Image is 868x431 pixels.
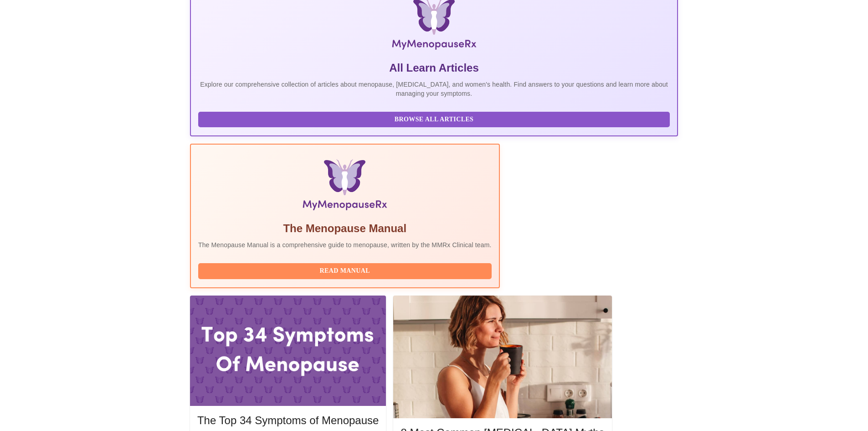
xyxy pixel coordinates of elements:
[207,114,661,125] span: Browse All Articles
[198,266,494,274] a: Read Manual
[198,263,492,279] button: Read Manual
[198,80,670,98] p: Explore our comprehensive collection of articles about menopause, [MEDICAL_DATA], and women's hea...
[197,413,379,428] h5: The Top 34 Symptoms of Menopause
[198,221,492,236] h5: The Menopause Manual
[245,159,445,214] img: Menopause Manual
[198,112,670,128] button: Browse All Articles
[198,61,670,75] h5: All Learn Articles
[207,265,483,277] span: Read Manual
[198,240,492,249] p: The Menopause Manual is a comprehensive guide to menopause, written by the MMRx Clinical team.
[198,115,672,123] a: Browse All Articles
